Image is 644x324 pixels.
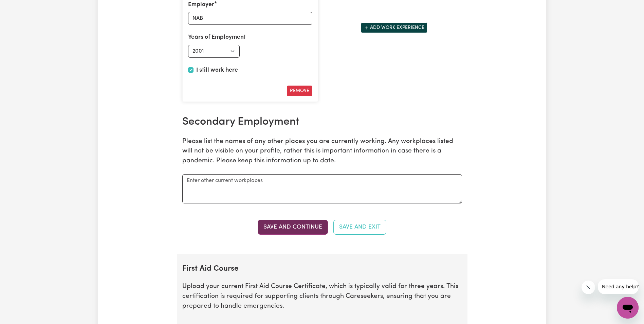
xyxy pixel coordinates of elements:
[598,279,639,294] iframe: Message from company
[188,33,246,42] label: Years of Employment
[182,137,462,166] p: Please list the names of any other places you are currently working. Any workplaces listed will n...
[258,220,328,235] button: Save and Continue
[182,115,462,128] h2: Secondary Employment
[182,265,462,274] h2: First Aid Course
[582,281,595,294] iframe: Close message
[182,282,462,311] p: Upload your current First Aid Course Certificate, which is typically valid for three years. This ...
[4,5,41,10] span: Need any help?
[287,86,312,96] button: Remove
[196,66,238,75] label: I still work here
[333,220,386,235] button: Save and Exit
[617,297,639,319] iframe: Button to launch messaging window
[188,0,214,9] label: Employer
[188,12,312,25] input: e.g. Regis Care
[361,22,427,33] button: Add another work experience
